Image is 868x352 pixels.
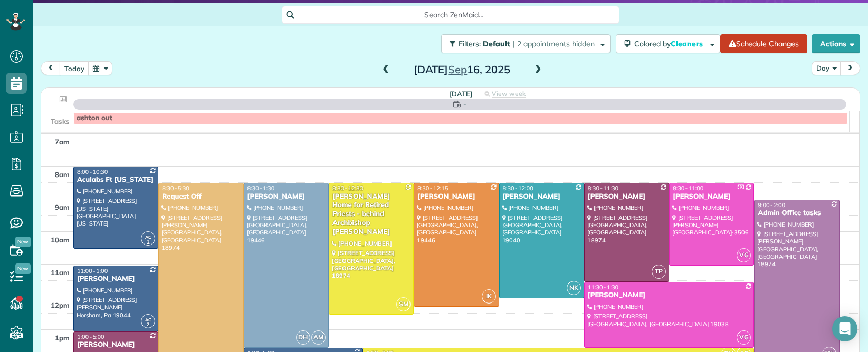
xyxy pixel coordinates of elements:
[720,34,807,53] a: Schedule Changes
[162,184,189,192] span: 8:30 - 5:30
[450,90,472,98] span: [DATE]
[502,192,581,201] div: [PERSON_NAME]
[737,248,751,262] span: VG
[671,39,704,48] span: Cleaners
[396,297,411,311] span: SM
[41,61,61,75] button: prev
[247,192,326,201] div: [PERSON_NAME]
[652,265,666,279] span: TP
[55,138,70,146] span: 7am
[616,34,720,53] button: Colored byCleaners
[417,184,448,192] span: 8:30 - 12:15
[161,192,240,201] div: Request Off
[51,236,70,244] span: 10am
[15,237,31,247] span: New
[672,192,751,201] div: [PERSON_NAME]
[311,330,326,345] span: AM
[141,238,155,248] small: 2
[51,301,70,309] span: 12pm
[634,39,707,48] span: Colored by
[812,34,860,53] button: Actions
[396,64,528,75] h2: [DATE] 16, 2025
[436,34,611,53] a: Filters: Default | 2 appointments hidden
[55,334,70,342] span: 1pm
[587,291,751,300] div: [PERSON_NAME]
[77,267,108,275] span: 11:00 - 1:00
[332,192,411,237] div: [PERSON_NAME] Home for Retired Priests - behind Archbishop [PERSON_NAME]
[77,275,155,283] div: [PERSON_NAME]
[588,184,618,192] span: 8:30 - 11:30
[296,330,310,345] span: DH
[588,283,618,291] span: 11:30 - 1:30
[757,209,836,218] div: Admin Office tasks
[247,184,275,192] span: 8:30 - 1:30
[77,175,155,184] div: Aculabs Ft [US_STATE]
[145,317,151,322] span: AC
[332,184,363,192] span: 8:30 - 12:30
[441,34,611,53] button: Filters: Default | 2 appointments hidden
[812,61,841,75] button: Day
[77,168,108,175] span: 8:00 - 10:30
[448,63,467,76] span: Sep
[567,281,581,295] span: NK
[141,320,155,330] small: 2
[482,289,496,304] span: IK
[513,39,595,48] span: | 2 appointments hidden
[55,203,70,211] span: 9am
[840,61,860,75] button: next
[77,340,155,349] div: [PERSON_NAME]
[673,184,703,192] span: 8:30 - 11:00
[758,201,785,209] span: 9:00 - 2:00
[832,316,857,341] div: Open Intercom Messenger
[55,170,70,179] span: 8am
[60,61,89,75] button: today
[459,39,481,48] span: Filters:
[503,184,533,192] span: 8:30 - 12:00
[737,330,751,345] span: VG
[51,268,70,277] span: 11am
[15,263,31,274] span: New
[417,192,495,201] div: [PERSON_NAME]
[587,192,666,201] div: [PERSON_NAME]
[145,234,151,240] span: AC
[77,333,104,340] span: 1:00 - 5:00
[483,39,511,48] span: Default
[463,99,466,110] span: -
[77,114,112,122] span: ashton out
[492,90,526,98] span: View week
